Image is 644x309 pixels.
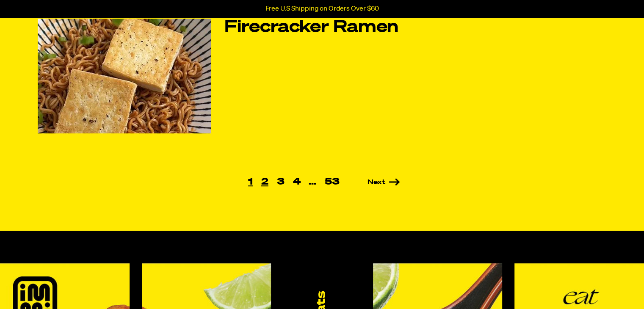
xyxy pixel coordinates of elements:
[257,177,273,187] a: 2
[224,19,458,36] a: Firecracker Ramen
[265,5,379,13] p: Free U.S Shipping on Orders Over $60
[273,177,289,187] a: 3
[38,19,211,133] img: Firecracker Ramen
[344,179,400,186] a: Next
[288,177,304,187] a: 4
[244,177,257,187] span: 1
[321,177,344,187] a: 53
[304,177,321,187] span: …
